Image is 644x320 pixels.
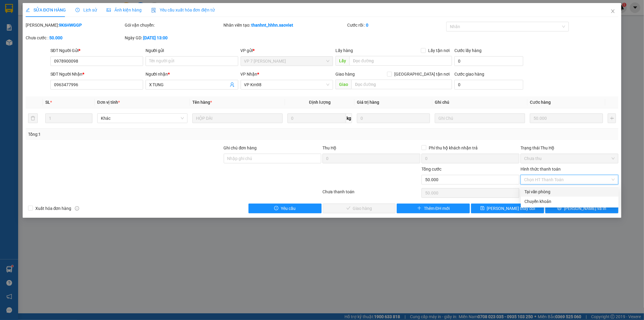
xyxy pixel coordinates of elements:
input: Dọc đường [349,56,452,66]
span: Lấy [335,56,349,66]
input: Dọc đường [351,80,452,89]
button: plus [608,113,616,123]
span: Ảnh kiện hàng [107,8,142,12]
span: Thêm ĐH mới [424,205,450,212]
span: Cước hàng [530,100,551,105]
button: exclamation-circleYêu cầu [248,204,322,213]
span: Chọn HT Thanh Toán [524,175,615,184]
div: VP gửi [241,47,333,54]
button: printer[PERSON_NAME] và In [545,204,618,213]
span: Giao [335,80,351,89]
div: Trạng thái Thu Hộ [521,145,618,151]
b: [DATE] 13:00 [143,35,168,40]
span: Khác [101,114,184,123]
div: Tại văn phòng [524,188,615,195]
span: Giá trị hàng [357,100,379,105]
span: Yêu cầu [281,205,296,212]
span: Tên hàng [192,100,212,105]
span: VP Km98 [244,80,330,89]
b: 0 [366,23,368,28]
span: printer [557,206,562,211]
input: Ghi Chú [435,113,525,123]
button: save[PERSON_NAME] thay đổi [471,204,544,213]
span: Định lượng [309,100,331,105]
label: Ghi chú đơn hàng [224,145,257,150]
span: close [610,9,615,14]
span: VP 7 Phạm Văn Đồng [244,57,330,66]
th: Ghi chú [432,96,527,108]
h2: VP Nhận: VP 7 [PERSON_NAME] [32,35,146,73]
div: SĐT Người Nhận [50,71,143,77]
input: Cước giao hàng [454,80,523,90]
span: Lấy tận nơi [426,47,452,54]
span: [PERSON_NAME] thay đổi [487,205,535,212]
b: thanhnt_hhhn.saoviet [252,23,293,28]
b: [DOMAIN_NAME] [81,5,146,15]
span: Tổng cước [421,167,441,171]
div: Chưa cước : [26,34,123,41]
span: Lịch sử [75,8,97,12]
div: [PERSON_NAME]: [26,22,123,28]
div: Chuyển khoản [524,198,615,205]
div: Gói vận chuyển: [125,22,223,28]
b: 50.000 [49,35,62,40]
label: Cước lấy hàng [454,48,482,53]
span: Phí thu hộ khách nhận trả [426,145,480,151]
div: Cước rồi : [347,22,445,28]
span: user-add [230,82,235,87]
label: Hình thức thanh toán [521,167,561,171]
input: Ghi chú đơn hàng [224,154,322,163]
span: SL [45,100,50,105]
img: icon [151,8,156,13]
div: Người nhận [146,71,238,77]
div: Người gửi [146,47,238,54]
button: checkGiao hàng [323,204,396,213]
b: Sao Việt [37,14,74,24]
span: info-circle [75,206,79,211]
h2: A5KBRMHP [3,35,49,45]
div: SĐT Người Gửi [50,47,143,54]
div: Tổng: 1 [28,131,248,138]
b: 9K6HWGGP [59,23,82,28]
input: Cước lấy hàng [454,56,523,66]
span: exclamation-circle [274,206,278,211]
div: Ngày GD: [125,34,223,41]
span: VP Nhận [241,72,258,77]
label: Cước giao hàng [454,72,484,77]
span: SỬA ĐƠN HÀNG [26,8,66,12]
span: [GEOGRAPHIC_DATA] tận nơi [392,71,452,77]
button: Close [604,3,621,20]
span: Lấy hàng [335,48,353,53]
button: delete [28,113,38,123]
span: Giao hàng [335,72,355,77]
div: Chưa thanh toán [322,188,421,199]
span: clock-circle [75,8,80,12]
input: 0 [357,113,430,123]
span: Chưa thu [524,154,615,163]
img: logo.jpg [3,5,34,35]
span: edit [26,8,30,12]
span: Xuất hóa đơn hàng [33,205,74,212]
button: plusThêm ĐH mới [397,204,470,213]
span: kg [346,113,352,123]
span: plus [417,206,421,211]
span: picture [107,8,111,12]
span: Đơn vị tính [97,100,120,105]
div: Nhân viên tạo: [224,22,346,28]
span: [PERSON_NAME] và In [564,205,606,212]
span: save [480,206,485,211]
input: 0 [530,113,603,123]
span: Yêu cầu xuất hóa đơn điện tử [151,8,215,12]
input: VD: Bàn, Ghế [192,113,283,123]
span: Thu Hộ [322,145,336,150]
